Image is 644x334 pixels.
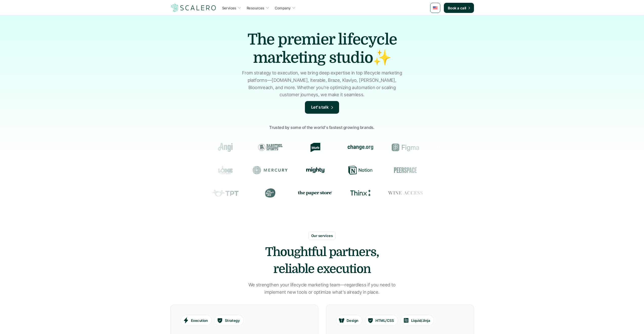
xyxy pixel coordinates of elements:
[343,188,378,198] div: Thinx
[170,3,217,13] img: Scalero company logo
[388,188,423,198] div: Wine Access
[343,143,378,152] div: change.org
[253,188,288,198] div: The Farmer's Dog
[433,166,468,175] div: Resy
[253,143,288,152] div: Barstool
[246,244,398,278] h2: Thoughtful partners, reliable execution
[191,318,208,323] p: Execution
[305,101,339,114] a: Let's talk
[240,69,404,99] p: From strategy to execution, we bring deep expertise in top lifecycle marketing platforms—[DOMAIN_...
[298,167,333,173] div: Mighty Networks
[438,144,463,150] img: Groome
[208,143,243,152] div: Angi
[298,143,333,152] div: Blurb
[208,166,243,175] div: Lodge Cast Iron
[411,318,430,323] p: Liquid/Jinja
[433,188,468,198] div: Prose
[170,3,217,12] a: Scalero company logo
[343,166,378,175] div: Notion
[222,5,236,11] p: Services
[240,281,404,296] p: We strengthen your lifecycle marketing team—regardless if you need to implement new tools or opti...
[234,30,411,67] h1: The premier lifecycle marketing studio✨
[253,166,288,175] div: Mercury
[347,318,359,323] p: Design
[225,318,240,323] p: Strategy
[375,318,394,323] p: HTML/CSS
[444,3,474,13] a: Book a call
[208,188,243,198] div: Teachers Pay Teachers
[311,104,329,111] p: Let's talk
[388,143,423,152] div: Figma
[247,5,264,11] p: Resources
[388,166,423,175] div: Peerspace
[298,190,333,196] img: the paper store
[275,5,291,11] p: Company
[448,5,466,11] p: Book a call
[311,233,333,238] p: Our services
